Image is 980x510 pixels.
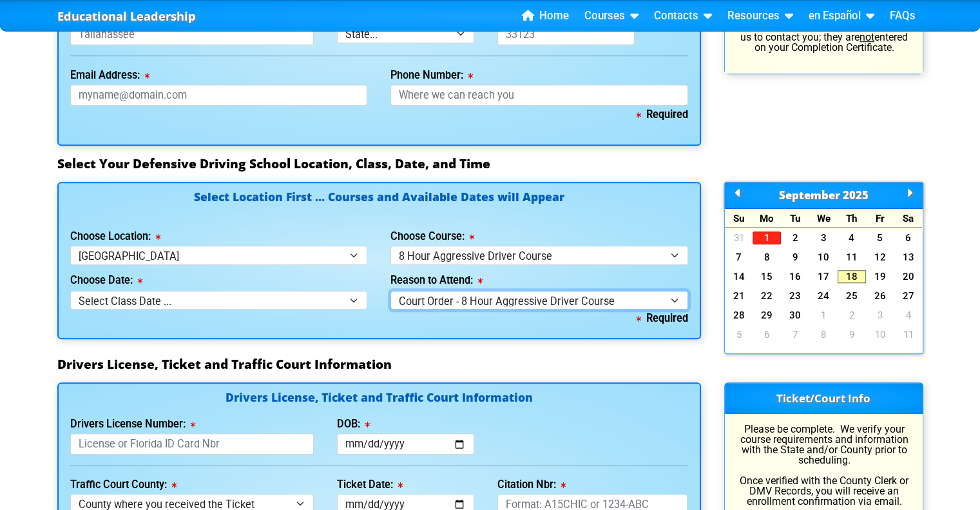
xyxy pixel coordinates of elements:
h4: Drivers License, Ticket and Traffic Court Information [70,392,688,406]
a: 18 [838,270,866,283]
a: 5 [866,231,894,244]
a: Contacts [649,6,717,26]
input: myname@domain.com [70,84,368,106]
a: 21 [725,289,753,302]
label: Traffic Court County: [70,480,177,490]
span: September [779,188,840,202]
a: 27 [894,289,923,302]
u: not [860,31,874,43]
a: 15 [753,270,781,283]
a: 16 [781,270,809,283]
a: 25 [838,289,866,302]
input: Where we can reach you [390,84,688,106]
h3: Ticket/Court Info [725,383,923,414]
a: 1 [809,309,838,322]
a: 9 [781,251,809,264]
a: 10 [809,251,838,264]
a: Resources [722,6,798,26]
div: Sa [894,209,923,228]
b: Required [637,108,688,121]
input: 33123 [497,24,635,45]
div: Fr [866,209,894,228]
h3: Drivers License, Ticket and Traffic Court Information [57,357,923,372]
a: 23 [781,289,809,302]
div: We [809,209,838,228]
a: 19 [866,270,894,283]
a: 28 [725,309,753,322]
label: Choose Date: [70,275,142,286]
a: 4 [838,231,866,244]
a: 24 [809,289,838,302]
a: 10 [866,328,894,341]
a: 8 [753,251,781,264]
label: Choose Course: [390,231,474,242]
a: en Español [803,6,879,26]
div: Tu [781,209,809,228]
a: 12 [866,251,894,264]
a: 1 [753,231,781,244]
a: 4 [894,309,923,322]
label: Citation Nbr: [497,480,566,490]
div: Mo [753,209,781,228]
a: 30 [781,309,809,322]
a: 8 [809,328,838,341]
p: Your email and Phone Number are for us to contact you; they are entered on your Completion Certif... [736,22,911,53]
a: 2 [838,309,866,322]
a: 6 [894,231,923,244]
div: Su [725,209,753,228]
a: 26 [866,289,894,302]
a: 13 [894,251,923,264]
a: 3 [866,309,894,322]
a: 7 [725,251,753,264]
a: 14 [725,270,753,283]
label: Choose Location: [70,231,160,242]
label: Email Address: [70,70,149,81]
input: License or Florida ID Card Nbr [70,433,314,455]
a: Educational Leadership [57,6,196,27]
label: Drivers License Number: [70,419,195,429]
h3: Select Your Defensive Driving School Location, Class, Date, and Time [57,156,923,172]
label: Ticket Date: [337,480,403,490]
a: 31 [725,231,753,244]
a: Home [517,6,574,26]
label: Phone Number: [390,70,473,81]
span: 2025 [843,188,869,202]
a: 17 [809,270,838,283]
a: 3 [809,231,838,244]
a: 5 [725,328,753,341]
a: FAQs [885,6,921,26]
a: 11 [894,328,923,341]
a: Courses [579,6,644,26]
input: Tallahassee [70,24,314,45]
a: 29 [753,309,781,322]
b: Required [637,312,688,324]
a: 22 [753,289,781,302]
div: Th [838,209,866,228]
a: 9 [838,328,866,341]
a: 6 [753,328,781,341]
label: DOB: [337,419,370,429]
a: 2 [781,231,809,244]
h4: Select Location First ... Courses and Available Dates will Appear [70,191,688,218]
input: mm/dd/yyyy [337,433,474,455]
label: Reason to Attend: [390,275,483,286]
a: 20 [894,270,923,283]
a: 7 [781,328,809,341]
a: 11 [838,251,866,264]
